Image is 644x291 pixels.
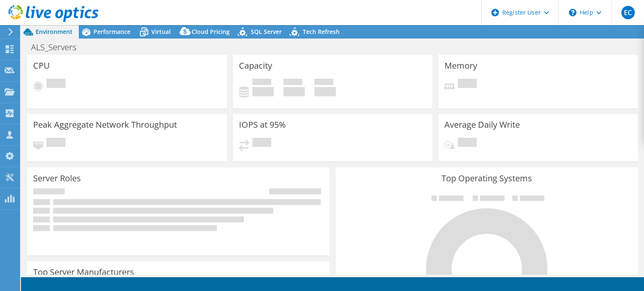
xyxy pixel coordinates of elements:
h1: ALS_Servers [27,43,89,52]
span: Used [252,79,271,87]
h3: Server Roles [33,174,81,183]
h3: Top Operating Systems [342,174,632,183]
h3: IOPS at 95% [239,120,286,129]
span: Cloud Pricing [192,28,230,36]
h3: CPU [33,61,50,70]
span: Virtual [151,28,171,36]
span: Performance [93,28,130,36]
span: Free [283,79,302,87]
span: Pending [47,79,65,90]
span: Tech Refresh [303,28,340,36]
h3: Capacity [239,61,272,70]
span: Environment [36,28,73,36]
svg: \n [569,9,576,16]
h4: 0 GiB [314,87,336,96]
span: Total [314,79,333,87]
h4: 0 GiB [283,87,305,96]
h3: Memory [444,61,477,70]
span: EC [621,6,635,19]
h3: Average Daily Write [444,120,520,129]
span: Pending [47,138,65,149]
h3: Top Server Manufacturers [33,268,134,277]
h3: Peak Aggregate Network Throughput [33,120,177,129]
h4: 0 GiB [252,87,274,96]
span: Pending [458,79,477,90]
span: Pending [458,138,477,149]
span: SQL Server [251,28,282,36]
span: Pending [252,138,271,149]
